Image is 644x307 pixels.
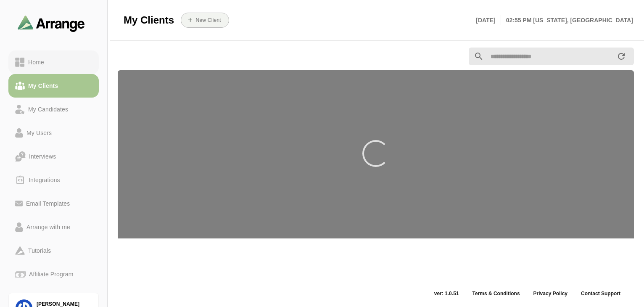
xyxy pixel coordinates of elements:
[25,81,61,91] div: My Clients
[23,222,74,232] div: Arrange with me
[23,128,55,138] div: My Users
[25,175,63,185] div: Integrations
[26,269,77,279] div: Affiliate Program
[23,198,73,209] div: Email Templates
[428,290,466,297] span: ver: 1.0.51
[616,51,626,61] i: appended action
[8,121,99,145] a: My Users
[25,57,48,67] div: Home
[574,290,627,297] a: Contact Support
[8,168,99,192] a: Integrations
[25,104,71,114] div: My Candidates
[501,15,633,25] p: 02:55 PM [US_STATE], [GEOGRAPHIC_DATA]
[181,13,229,28] button: New Client
[8,74,99,98] a: My Clients
[8,192,99,215] a: Email Templates
[8,215,99,239] a: Arrange with me
[8,239,99,262] a: Tutorials
[124,14,174,26] span: My Clients
[465,290,526,297] a: Terms & Conditions
[25,246,54,256] div: Tutorials
[18,15,85,32] img: arrangeai-name-small-logo.4d2b8aee.svg
[8,262,99,286] a: Affiliate Program
[527,290,574,297] a: Privacy Policy
[8,98,99,121] a: My Candidates
[476,15,501,25] p: [DATE]
[26,151,59,161] div: Interviews
[195,17,221,23] b: New Client
[8,50,99,74] a: Home
[8,145,99,168] a: Interviews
